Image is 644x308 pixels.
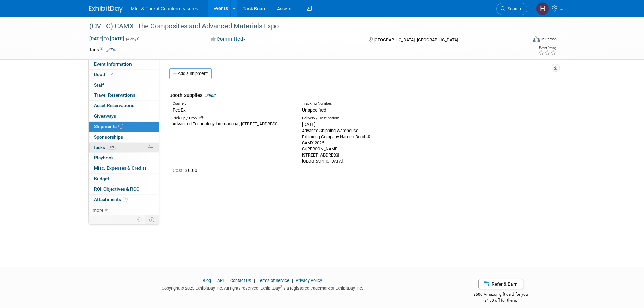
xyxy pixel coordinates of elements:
[89,6,123,13] img: ExhibitDay
[93,207,103,213] span: more
[302,101,453,106] div: Tracking Number:
[89,132,159,142] a: Sponsorships
[107,145,116,150] span: 60%
[89,90,159,100] a: Travel Reservations
[302,107,326,113] span: Unspecified
[225,278,229,283] span: |
[94,165,147,171] span: Misc. Expenses & Credits
[89,184,159,194] a: ROI, Objectives & ROO
[302,128,421,164] div: Advance Shipping Warehouse Exhibiting Company Name / Booth # CAMX 2025 C/[PERSON_NAME] [STREET_AD...
[94,61,132,67] span: Event Information
[94,82,104,88] span: Staff
[89,143,159,153] a: Tasks60%
[173,106,292,113] div: FedEx
[94,134,123,140] span: Sponsorships
[94,186,139,192] span: ROI, Objectives & ROO
[94,103,134,108] span: Asset Reservations
[541,37,557,42] div: In-Person
[106,48,118,52] a: Edit
[302,116,421,121] div: Delivery / Destination:
[446,298,555,303] div: $150 off for them.
[505,6,521,11] span: Search
[538,46,556,50] div: Event Rating
[536,2,549,15] img: Hillary Hawkins
[125,37,140,41] span: (4 days)
[94,72,115,77] span: Booth
[217,278,224,283] a: API
[533,36,540,42] img: Format-Inperson.png
[302,121,421,128] div: [DATE]
[89,35,124,42] span: [DATE] [DATE]
[89,205,159,215] a: more
[212,278,216,283] span: |
[173,168,200,173] span: 0.00
[89,284,436,291] div: Copyright © 2025 ExhibitDay, Inc. All rights reserved. ExhibitDay is a registered trademark of Ex...
[94,124,123,129] span: Shipments
[93,145,116,150] span: Tasks
[208,35,248,43] button: Committed
[94,155,114,160] span: Playbook
[89,153,159,163] a: Playbook
[89,111,159,121] a: Giveaways
[89,70,159,80] a: Booth
[87,20,517,32] div: (CMTC) CAMX: The Composites and Advanced Materials Expo
[94,197,128,202] span: Attachments
[205,93,216,98] a: Edit
[103,36,110,41] span: to
[173,121,292,127] div: Advanced Technology International, [STREET_ADDRESS]
[89,59,159,69] a: Event Information
[280,285,282,289] sup: ®
[118,124,123,129] span: 1
[296,278,322,283] a: Privacy Policy
[290,278,295,283] span: |
[134,215,145,224] td: Personalize Event Tab Strip
[89,163,159,173] a: Misc. Expenses & Credits
[89,46,118,53] td: Tags
[446,287,555,303] div: $500 Amazon gift card for you,
[478,279,523,289] a: Refer & Earn
[145,215,159,224] td: Toggle Event Tabs
[123,197,128,202] span: 2
[94,113,116,119] span: Giveaways
[94,176,109,181] span: Budget
[89,195,159,205] a: Attachments2
[110,72,113,76] i: Booth reservation complete
[487,35,557,45] div: Event Format
[89,174,159,184] a: Budget
[202,278,211,283] a: Blog
[94,92,135,98] span: Travel Reservations
[89,80,159,90] a: Staff
[258,278,289,283] a: Terms of Service
[89,101,159,111] a: Asset Reservations
[169,68,212,79] a: Add a Shipment
[169,92,550,99] div: Booth Supplies
[252,278,257,283] span: |
[131,6,198,11] span: Mfg. & Threat Countermeasures
[173,168,188,173] span: Cost: $
[374,37,458,42] span: [GEOGRAPHIC_DATA], [GEOGRAPHIC_DATA]
[173,116,292,121] div: Pick-up / Drop-Off:
[173,101,292,106] div: Courier:
[89,122,159,132] a: Shipments1
[230,278,251,283] a: Contact Us
[496,3,527,15] a: Search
